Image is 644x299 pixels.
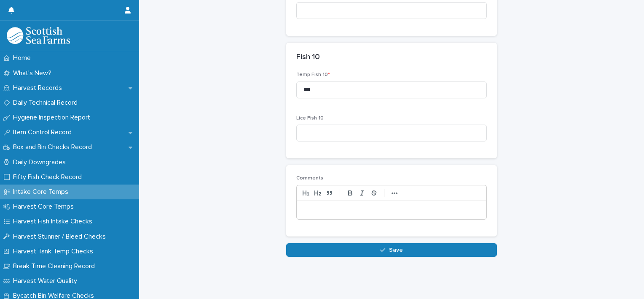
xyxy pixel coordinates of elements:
img: mMrefqRFQpe26GRNOUkG [7,27,70,44]
p: Fifty Fish Check Record [10,173,89,181]
h2: Fish 10 [296,53,320,62]
p: Harvest Fish Intake Checks [10,217,99,226]
p: Harvest Tank Temp Checks [10,247,100,256]
p: Box and Bin Checks Record [10,143,99,151]
p: What's New? [10,69,58,77]
p: Harvest Records [10,84,69,92]
p: Daily Technical Record [10,99,84,107]
p: Daily Downgrades [10,158,72,166]
span: Temp Fish 10 [296,72,330,77]
p: Harvest Water Quality [10,277,84,285]
p: Break Time Cleaning Record [10,262,102,270]
p: Intake Core Temps [10,188,75,196]
strong: ••• [392,190,398,197]
button: ••• [389,188,400,198]
p: Item Control Record [10,128,78,136]
p: Harvest Core Temps [10,203,80,211]
span: Save [389,247,403,253]
p: Hygiene Inspection Report [10,114,97,122]
button: Save [286,243,497,257]
span: Lice Fish 10 [296,116,324,121]
p: Harvest Stunner / Bleed Checks [10,233,113,241]
span: Comments [296,176,323,181]
p: Home [10,54,38,62]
